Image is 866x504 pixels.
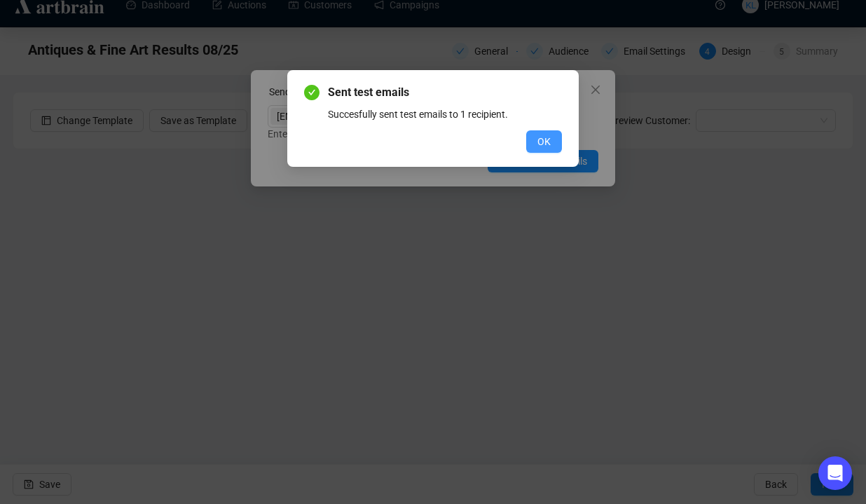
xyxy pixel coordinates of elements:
[328,107,562,122] div: Succesfully sent test emails to 1 recipient.
[537,134,551,149] span: OK
[818,456,852,490] div: Open Intercom Messenger
[328,84,562,101] span: Sent test emails
[304,85,319,100] span: check-circle
[526,130,562,153] button: OK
